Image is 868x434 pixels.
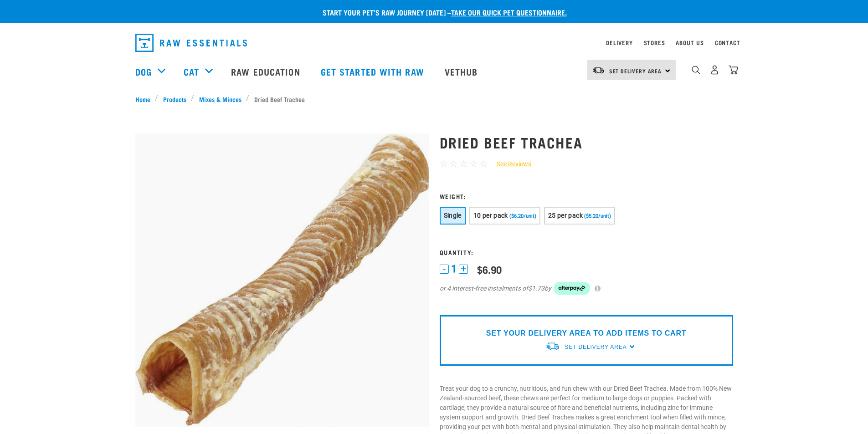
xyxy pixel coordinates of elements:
[184,65,199,78] a: Cat
[135,133,429,427] img: Trachea
[436,53,489,90] a: Vethub
[565,344,627,350] span: Set Delivery Area
[488,159,531,169] a: See Reviews
[459,265,468,274] button: +
[135,94,155,104] a: Home
[710,65,719,75] img: user.png
[486,328,686,339] p: SET YOUR DELIVERY AREA TO ADD ITEMS TO CART
[135,65,152,78] a: Dog
[548,212,583,219] span: 25 per pack
[440,265,449,274] button: -
[692,66,700,74] img: home-icon-1@2x.png
[158,94,191,104] a: Products
[312,53,436,90] a: Get started with Raw
[609,69,662,72] span: Set Delivery Area
[477,264,502,275] div: $6.90
[606,41,632,44] a: Delivery
[460,158,467,169] span: ☆
[644,41,665,44] a: Stores
[509,213,536,219] span: ($6.20/unit)
[545,342,560,351] img: van-moving.png
[544,207,615,225] button: 25 per pack ($5.20/unit)
[715,41,740,44] a: Contact
[440,207,466,225] button: Single
[473,212,508,219] span: 10 per pack
[440,249,733,255] h3: Quantity:
[444,212,462,219] span: Single
[729,65,738,75] img: home-icon@2x.png
[469,207,540,225] button: 10 per pack ($6.20/unit)
[440,158,447,169] span: ☆
[676,41,704,44] a: About Us
[451,10,567,14] a: take our quick pet questionnaire.
[592,66,605,74] img: van-moving.png
[135,94,733,104] nav: breadcrumbs
[584,213,611,219] span: ($5.20/unit)
[128,30,740,56] nav: dropdown navigation
[440,282,733,295] div: or 4 interest-free instalments of by
[528,284,544,293] span: $1.73
[470,158,478,169] span: ☆
[194,94,246,104] a: Mixes & Minces
[222,53,311,90] a: Raw Education
[450,158,457,169] span: ☆
[451,264,457,274] span: 1
[440,134,733,150] h1: Dried Beef Trachea
[440,193,733,199] h3: Weight:
[554,282,590,295] img: Afterpay
[480,158,488,169] span: ☆
[135,34,247,52] img: Raw Essentials Logo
